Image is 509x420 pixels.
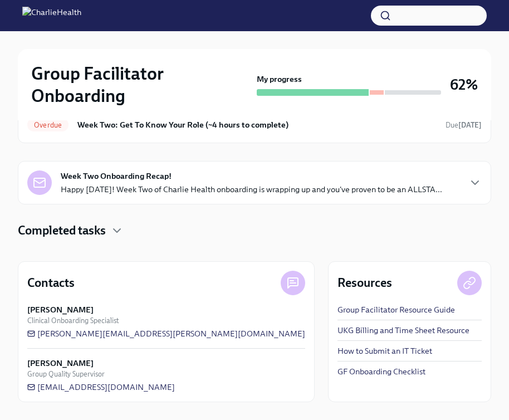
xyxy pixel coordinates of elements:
[27,369,105,379] span: Group Quality Supervisor
[27,382,175,393] a: [EMAIL_ADDRESS][DOMAIN_NAME]
[257,74,302,85] strong: My progress
[337,325,469,336] a: UKG Billing and Time Sheet Resource
[27,275,75,291] h4: Contacts
[18,222,106,239] h4: Completed tasks
[27,121,68,129] span: Overdue
[27,358,94,369] strong: [PERSON_NAME]
[337,304,455,315] a: Group Facilitator Resource Guide
[18,222,491,239] div: Completed tasks
[27,315,119,326] span: Clinical Onboarding Specialist
[61,170,172,182] strong: Week Two Onboarding Recap!
[77,119,437,131] h6: Week Two: Get To Know Your Role (~4 hours to complete)
[27,328,305,339] a: [PERSON_NAME][EMAIL_ADDRESS][PERSON_NAME][DOMAIN_NAME]
[337,366,425,377] a: GF Onboarding Checklist
[337,275,392,291] h4: Resources
[61,184,442,195] p: Happy [DATE]! Week Two of Charlie Health onboarding is wrapping up and you've proven to be an ALL...
[31,62,252,107] h2: Group Facilitator Onboarding
[450,75,478,95] h3: 62%
[446,121,482,129] span: Due
[22,7,81,25] img: CharlieHealth
[458,121,482,129] strong: [DATE]
[337,345,432,356] a: How to Submit an IT Ticket
[446,120,482,130] span: September 16th, 2025 09:00
[27,304,94,315] strong: [PERSON_NAME]
[27,116,482,134] a: OverdueWeek Two: Get To Know Your Role (~4 hours to complete)Due[DATE]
